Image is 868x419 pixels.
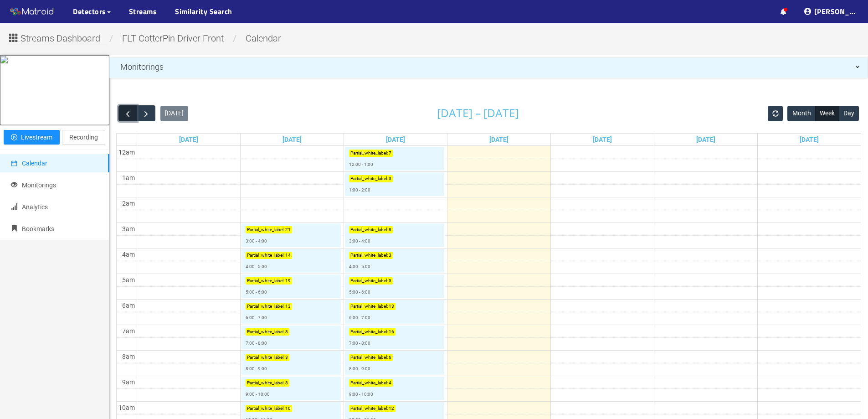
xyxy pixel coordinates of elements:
[160,106,188,121] button: [DATE]
[22,160,47,167] span: Calendar
[107,33,115,44] span: /
[285,226,291,233] p: 21
[285,277,291,285] p: 19
[21,31,100,46] span: Streams Dashboard
[73,6,106,17] span: Detectors
[389,303,394,310] p: 13
[389,328,394,336] p: 16
[285,354,288,361] p: 3
[694,134,717,145] a: Go to August 15, 2025
[389,277,391,285] p: 5
[120,173,137,183] div: 1am
[349,391,373,398] p: 9:00 - 10:00
[350,379,388,387] p: Partial_white_label :
[815,106,839,121] button: Week
[389,252,391,259] p: 3
[120,249,137,259] div: 4am
[350,226,388,233] p: Partial_white_label :
[285,405,291,412] p: 10
[117,403,137,413] div: 10am
[137,105,155,121] button: Next Week
[350,175,388,182] p: Partial_white_label :
[7,36,107,43] a: Streams Dashboard
[350,252,388,259] p: Partial_white_label :
[239,33,288,44] span: calendar
[591,134,614,145] a: Go to August 14, 2025
[389,175,391,182] p: 3
[349,289,370,296] p: 5:00 - 6:00
[129,6,157,17] a: Streams
[349,161,373,168] p: 12:00 - 1:00
[488,134,510,145] a: Go to August 13, 2025
[175,6,232,17] a: Similarity Search
[9,5,55,19] img: Matroid logo
[177,134,200,145] a: Go to August 10, 2025
[246,391,270,398] p: 9:00 - 10:00
[247,328,284,336] p: Partial_white_label :
[69,132,98,142] span: Recording
[281,134,303,145] a: Go to August 11, 2025
[22,181,56,189] span: Monitorings
[247,354,284,361] p: Partial_white_label :
[246,314,267,321] p: 6:00 - 7:00
[22,203,48,211] span: Analytics
[22,225,54,233] span: Bookmarks
[798,134,821,145] a: Go to August 16, 2025
[120,224,137,234] div: 3am
[247,252,284,259] p: Partial_white_label :
[350,150,388,157] p: Partial_white_label :
[4,130,60,145] button: play-circleLivestream
[389,354,391,361] p: 6
[120,352,137,362] div: 8am
[787,106,815,121] button: Month
[349,238,370,245] p: 3:00 - 4:00
[247,303,284,310] p: Partial_white_label :
[285,379,288,387] p: 8
[11,160,17,166] span: calendar
[389,405,394,412] p: 12
[117,147,137,157] div: 12am
[389,226,391,233] p: 8
[350,354,388,361] p: Partial_white_label :
[246,289,267,296] p: 5:00 - 6:00
[384,134,407,145] a: Go to August 12, 2025
[7,30,107,44] button: Streams Dashboard
[11,134,17,141] span: play-circle
[349,186,370,194] p: 1:00 - 2:00
[109,58,868,76] div: Monitorings
[389,379,391,387] p: 4
[349,340,370,347] p: 7:00 - 8:00
[839,106,859,121] button: Day
[21,132,52,142] span: Livestream
[246,340,267,347] p: 7:00 - 8:00
[350,277,388,285] p: Partial_white_label :
[247,405,284,412] p: Partial_white_label :
[120,62,164,72] span: Monitorings
[120,300,137,310] div: 6am
[118,105,137,121] button: Previous Week
[349,263,370,270] p: 4:00 - 5:00
[389,150,391,157] p: 7
[0,56,8,124] img: 689c267b82bc452917181786_full.jpg
[247,379,284,387] p: Partial_white_label :
[350,328,388,336] p: Partial_white_label :
[120,198,137,208] div: 2am
[247,226,284,233] p: Partial_white_label :
[349,314,370,321] p: 6:00 - 7:00
[120,275,137,285] div: 5am
[350,405,388,412] p: Partial_white_label :
[120,326,137,336] div: 7am
[120,377,137,387] div: 9am
[349,365,370,372] p: 8:00 - 9:00
[246,263,267,270] p: 4:00 - 5:00
[285,303,291,310] p: 13
[285,252,291,259] p: 14
[62,130,105,145] button: Recording
[437,107,519,119] h2: [DATE] – [DATE]
[350,303,388,310] p: Partial_white_label :
[115,33,231,44] span: FLT CotterPin Driver Front
[246,238,267,245] p: 3:00 - 4:00
[231,33,239,44] span: /
[246,365,267,372] p: 8:00 - 9:00
[247,277,284,285] p: Partial_white_label :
